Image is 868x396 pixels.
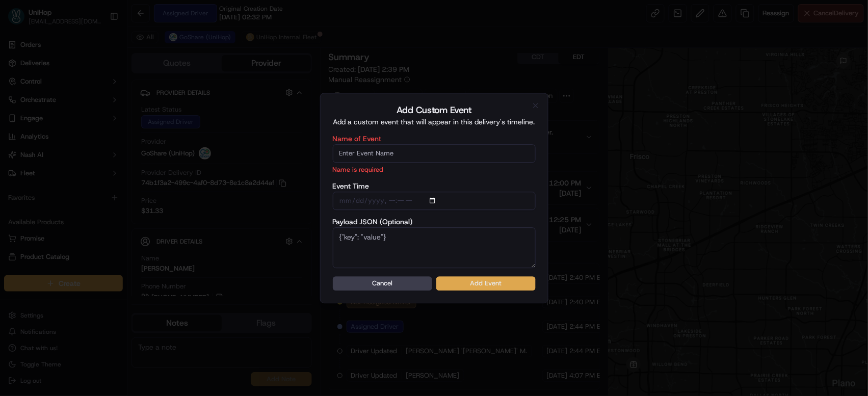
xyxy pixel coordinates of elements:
img: 1736555255976-a54dd68f-1ca7-489b-9aae-adbdc363a1c4 [10,97,29,116]
span: Pylon [101,173,123,180]
span: API Documentation [96,148,164,158]
h2: Add Custom Event [333,105,536,115]
span: Knowledge Base [20,148,78,158]
label: Name of Event [333,135,536,142]
a: Powered byPylon [72,172,123,180]
p: Welcome 👋 [10,41,186,57]
label: Payload JSON (Optional) [333,218,536,225]
button: Add Event [436,276,536,291]
img: Nash [10,10,31,31]
input: Enter Event Name [333,144,536,163]
a: 💻API Documentation [82,144,168,162]
p: Name is required [333,165,536,174]
button: Cancel [333,276,432,291]
div: Start new chat [35,97,167,108]
input: Got a question? Start typing here... [27,66,183,76]
p: Add a custom event that will appear in this delivery's timeline. [333,117,536,127]
a: 📗Knowledge Base [6,144,82,162]
button: Start new chat [173,100,186,113]
div: 📗 [10,149,18,157]
div: 💻 [86,149,94,157]
label: Event Time [333,182,536,190]
div: We're available if you need us! [35,108,129,116]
